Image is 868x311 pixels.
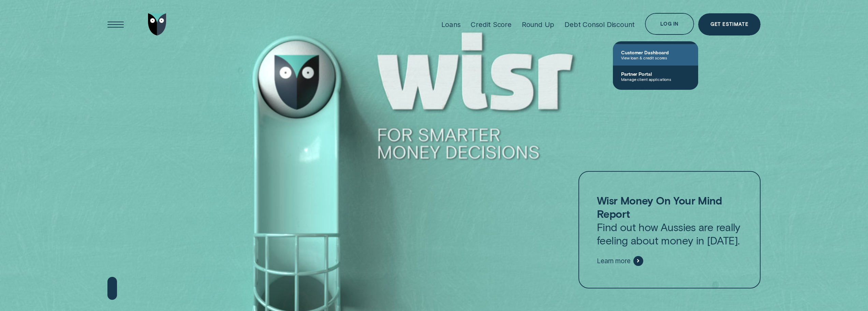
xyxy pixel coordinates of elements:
div: Round Up [522,20,554,29]
div: Debt Consol Discount [564,20,635,29]
div: Credit Score [471,20,512,29]
strong: Wisr Money On Your Mind Report [597,194,722,220]
span: View loan & credit scores [621,55,690,60]
button: Open Menu [105,13,127,36]
img: Wisr [148,13,166,36]
div: Loans [441,20,460,29]
a: Get Estimate [698,13,761,36]
a: Wisr Money On Your Mind ReportFind out how Aussies are really feeling about money in [DATE].Learn... [578,171,761,288]
button: Log in [645,13,694,35]
a: Customer DashboardView loan & credit scores [613,44,698,66]
span: Customer Dashboard [621,50,690,55]
a: Partner PortalManage client applications [613,66,698,87]
span: Manage client applications [621,77,690,82]
span: Partner Portal [621,71,690,77]
p: Find out how Aussies are really feeling about money in [DATE]. [597,194,742,247]
span: Learn more [597,257,631,265]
